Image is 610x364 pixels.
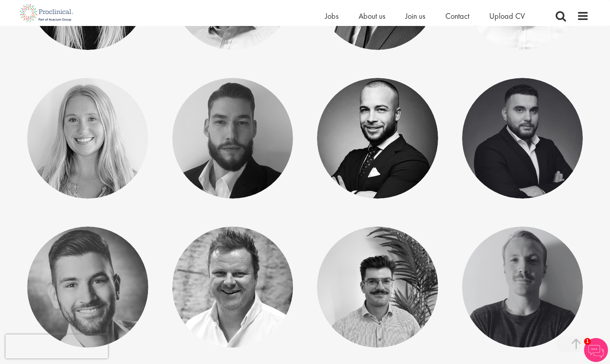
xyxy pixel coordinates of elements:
[445,11,469,21] a: Contact
[489,11,525,21] a: Upload CV
[584,338,591,345] span: 1
[6,334,108,358] iframe: reCAPTCHA
[584,338,608,362] img: Chatbot
[325,11,339,21] a: Jobs
[359,11,385,21] a: About us
[405,11,425,21] a: Join us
